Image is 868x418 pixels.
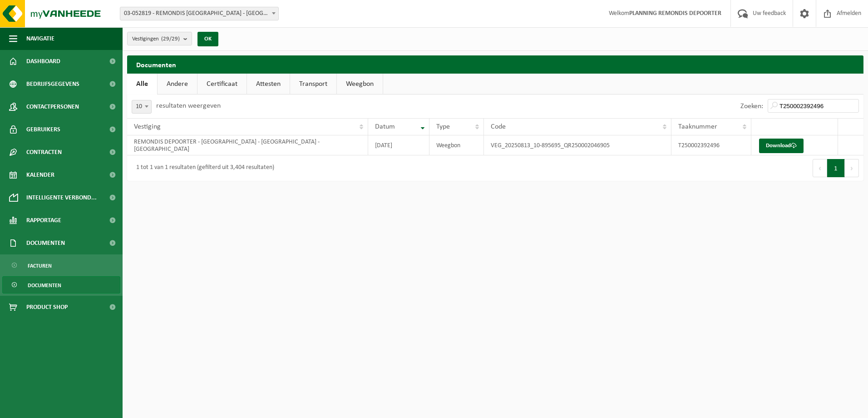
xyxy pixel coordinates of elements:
td: VEG_20250813_10-895695_QR250002046905 [484,135,671,155]
span: Contactpersonen [26,95,79,118]
a: Andere [158,74,197,95]
span: Type [436,123,450,130]
span: 03-052819 - REMONDIS WEST-VLAANDEREN - OOSTENDE [120,7,278,20]
span: 10 [132,100,151,113]
span: Navigatie [26,27,54,50]
a: Attesten [247,74,290,95]
button: Vestigingen(29/29) [127,32,192,45]
button: Previous [813,159,827,177]
a: Documenten [2,276,120,294]
td: [DATE] [368,135,429,155]
span: Documenten [26,232,65,254]
span: Documenten [28,277,61,294]
span: Dashboard [26,50,60,73]
h2: Documenten [127,55,863,73]
span: 10 [132,100,152,114]
a: Facturen [2,257,120,274]
span: Gebruikers [26,118,60,141]
count: (29/29) [161,36,180,42]
label: resultaten weergeven [156,102,221,109]
span: Bedrijfsgegevens [26,73,79,95]
span: Product Shop [26,296,68,318]
strong: PLANNING REMONDIS DEPOORTER [629,10,721,17]
a: Weegbon [337,74,383,95]
span: Kalender [26,164,54,186]
td: REMONDIS DEPOORTER - [GEOGRAPHIC_DATA] - [GEOGRAPHIC_DATA] - [GEOGRAPHIC_DATA] [127,135,368,155]
a: Transport [290,74,336,95]
td: T250002392496 [671,135,751,155]
button: OK [197,32,218,46]
span: Intelligente verbond... [26,186,97,209]
span: Taaknummer [678,123,717,130]
button: 1 [827,159,845,177]
span: Contracten [26,141,62,164]
span: Facturen [28,257,52,274]
span: Rapportage [26,209,61,232]
span: Vestigingen [132,32,180,46]
label: Zoeken: [740,103,763,110]
div: 1 tot 1 van 1 resultaten (gefilterd uit 3,404 resultaten) [132,160,274,176]
a: Download [759,139,804,153]
span: Vestiging [134,123,161,130]
button: Next [845,159,859,177]
span: 03-052819 - REMONDIS WEST-VLAANDEREN - OOSTENDE [120,7,279,20]
span: Datum [375,123,395,130]
span: Code [491,123,506,130]
a: Certificaat [197,74,247,95]
a: Alle [127,74,157,95]
td: Weegbon [429,135,484,155]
